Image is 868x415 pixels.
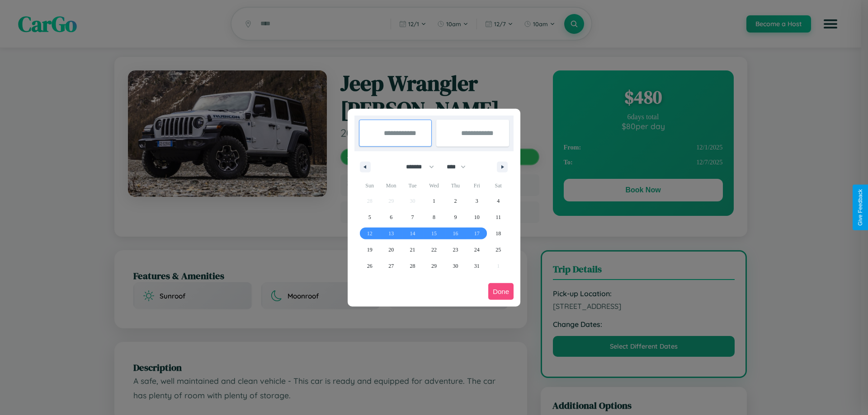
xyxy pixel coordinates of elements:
[359,242,380,258] button: 19
[474,258,480,274] span: 31
[445,193,466,209] button: 2
[453,225,458,242] span: 16
[466,258,487,274] button: 31
[390,209,392,225] span: 6
[367,258,373,274] span: 26
[466,209,487,225] button: 10
[433,193,435,209] span: 1
[474,242,480,258] span: 24
[488,209,509,225] button: 11
[410,242,415,258] span: 21
[445,242,466,258] button: 23
[359,225,380,242] button: 12
[423,225,444,242] button: 15
[410,225,415,242] span: 14
[359,209,380,225] button: 5
[410,258,415,274] span: 28
[388,225,394,242] span: 13
[359,178,380,193] span: Sun
[445,258,466,274] button: 30
[423,258,444,274] button: 29
[433,209,435,225] span: 8
[380,242,401,258] button: 20
[367,225,373,242] span: 12
[402,242,423,258] button: 21
[380,178,401,193] span: Mon
[495,242,501,258] span: 25
[453,242,458,258] span: 23
[431,242,437,258] span: 22
[402,258,423,274] button: 28
[466,225,487,242] button: 17
[488,283,514,300] button: Done
[380,225,401,242] button: 13
[454,209,457,225] span: 9
[411,209,414,225] span: 7
[497,193,500,209] span: 4
[454,193,457,209] span: 2
[402,209,423,225] button: 7
[423,178,444,193] span: Wed
[423,242,444,258] button: 22
[431,258,437,274] span: 29
[388,242,394,258] span: 20
[488,178,509,193] span: Sat
[857,189,863,226] div: Give Feedback
[453,258,458,274] span: 30
[431,225,437,242] span: 15
[474,225,480,242] span: 17
[495,225,501,242] span: 18
[402,225,423,242] button: 14
[495,209,501,225] span: 11
[380,209,401,225] button: 6
[388,258,394,274] span: 27
[445,225,466,242] button: 16
[368,209,371,225] span: 5
[423,209,444,225] button: 8
[359,258,380,274] button: 26
[488,242,509,258] button: 25
[466,193,487,209] button: 3
[488,193,509,209] button: 4
[445,209,466,225] button: 9
[474,209,480,225] span: 10
[367,242,373,258] span: 19
[445,178,466,193] span: Thu
[476,193,478,209] span: 3
[423,193,444,209] button: 1
[488,225,509,242] button: 18
[466,242,487,258] button: 24
[466,178,487,193] span: Fri
[380,258,401,274] button: 27
[402,178,423,193] span: Tue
